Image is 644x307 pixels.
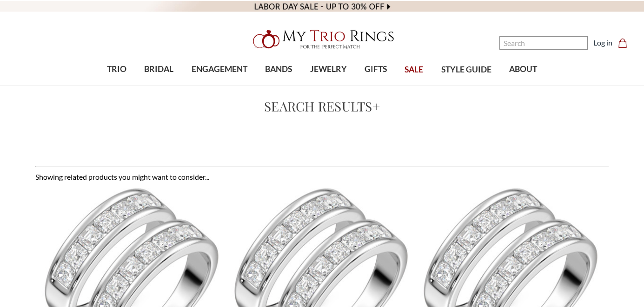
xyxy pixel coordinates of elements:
[274,85,283,85] button: submenu toggle
[593,37,612,48] a: Log in
[135,54,182,85] a: BRIDAL
[396,55,432,85] a: SALE
[301,54,355,85] a: JEWELRY
[17,97,627,116] h1: Search Results+
[405,64,423,76] span: SALE
[618,39,627,48] svg: cart.cart_preview
[112,85,121,85] button: submenu toggle
[356,54,396,85] a: GIFTS
[441,64,491,76] span: STYLE GUIDE
[183,54,256,85] a: ENGAGEMENT
[187,25,458,54] a: My Trio Rings
[256,54,301,85] a: BANDS
[192,63,247,75] span: ENGAGEMENT
[265,63,292,75] span: BANDS
[499,36,588,50] input: Search
[248,25,397,54] img: My Trio Rings
[432,55,500,85] a: STYLE GUIDE
[310,63,347,75] span: JEWELRY
[371,85,380,85] button: submenu toggle
[365,63,387,75] span: GIFTS
[98,54,135,85] a: TRIO
[107,63,126,75] span: TRIO
[144,63,173,75] span: BRIDAL
[215,85,224,85] button: submenu toggle
[618,37,633,48] a: Cart with 0 items
[324,85,333,85] button: submenu toggle
[154,85,164,85] button: submenu toggle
